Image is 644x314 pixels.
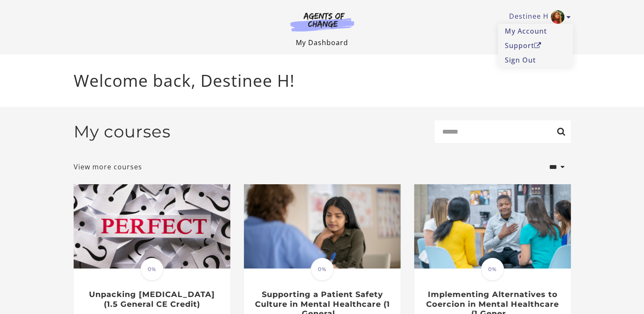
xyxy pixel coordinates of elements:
span: 0% [481,258,504,281]
a: View more courses [74,162,142,172]
a: My Dashboard [296,38,348,47]
h3: Unpacking [MEDICAL_DATA] (1.5 General CE Credit) [83,290,221,309]
a: SupportOpen in a new window [498,38,573,53]
a: My Account [498,24,573,38]
i: Open in a new window [534,42,541,49]
p: Welcome back, Destinee H! [74,68,571,93]
h2: My courses [74,122,171,142]
img: Agents of Change Logo [281,12,363,31]
a: Toggle menu [509,10,567,24]
a: Sign Out [498,53,573,67]
span: 0% [311,258,334,281]
span: 0% [140,258,163,281]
